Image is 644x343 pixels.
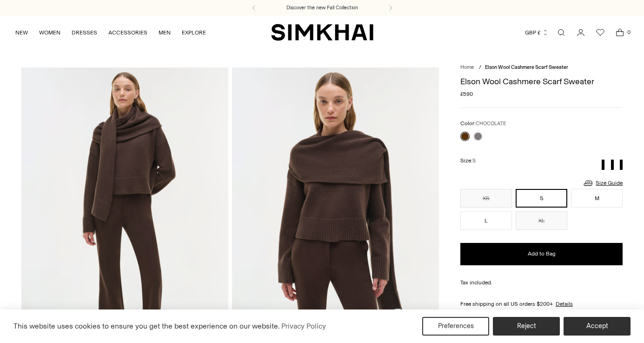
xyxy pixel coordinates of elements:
[476,121,506,127] span: CHOCOLATE
[39,22,60,43] a: WOMEN
[591,23,610,42] a: Wishlist
[556,300,573,308] a: Details
[460,64,623,72] nav: breadcrumbs
[493,317,560,336] button: Reject
[528,250,556,258] span: Add to Bag
[571,189,623,208] button: M
[516,189,567,208] button: S
[72,22,97,43] a: DRESSES
[460,278,623,287] div: Tax included.
[460,156,476,165] label: Size:
[460,119,506,128] label: Color:
[422,317,489,336] button: Preferences
[460,300,623,308] div: Free shipping on all US orders $200+
[15,22,28,43] a: NEW
[460,90,473,98] span: £590
[525,22,549,43] button: GBP £
[571,23,590,42] a: Go to the account page
[182,22,206,43] a: EXPLORE
[460,189,512,208] button: XS
[564,317,631,336] button: Accept
[460,64,474,70] a: Home
[286,4,358,12] a: Discover the new Fall Collection
[13,322,280,330] span: This website uses cookies to ensure you get the best experience on our website.
[485,64,568,70] span: Elson Wool Cashmere Scarf Sweater
[479,64,481,72] div: /
[460,211,512,230] button: L
[611,23,629,42] a: Open cart modal
[516,211,567,230] button: XL
[271,23,373,41] a: SIMKHAI
[472,158,476,164] span: S
[460,77,623,86] h1: Elson Wool Cashmere Scarf Sweater
[159,22,171,43] a: MEN
[552,23,571,42] a: Open search modal
[583,177,623,189] a: Size Guide
[460,243,623,265] button: Add to Bag
[108,22,147,43] a: ACCESSORIES
[624,28,633,36] span: 0
[280,319,327,333] a: Privacy Policy (opens in a new tab)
